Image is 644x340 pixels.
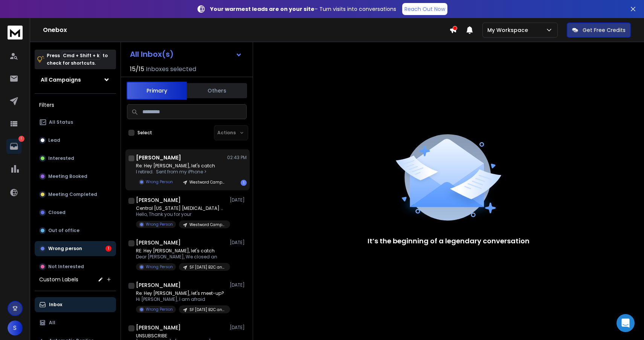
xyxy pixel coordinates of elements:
[35,315,116,330] button: All
[136,239,181,246] h1: [PERSON_NAME]
[189,222,226,228] p: Westward Campaign 1.0
[210,5,396,13] p: – Turn visits into conversations
[136,281,181,289] h1: [PERSON_NAME]
[583,26,626,34] p: Get Free Credits
[8,26,23,39] img: logo
[49,302,62,308] p: Inbox
[230,325,247,331] p: [DATE]
[230,197,247,203] p: [DATE]
[137,130,152,136] label: Select
[230,282,247,288] p: [DATE]
[35,259,116,274] button: Not Interested
[35,223,116,238] button: Out of office
[35,241,116,256] button: Wrong person1
[368,236,530,246] p: It’s the beginning of a legendary conversation
[227,155,247,161] p: 02:43 PM
[136,296,226,302] p: Hi [PERSON_NAME], I am afraid
[49,119,73,125] p: All Status
[136,196,181,204] h1: [PERSON_NAME]
[136,290,226,296] p: Re: Hey [PERSON_NAME], let's meet-up?
[8,320,23,335] button: S
[41,76,81,83] h1: All Campaigns
[567,23,631,38] button: Get Free Credits
[487,26,531,34] p: My Workspace
[48,191,97,197] p: Meeting Completed
[105,246,111,252] div: 1
[49,320,55,326] p: All
[136,324,181,331] h1: [PERSON_NAME]
[35,72,116,87] button: All Campaigns
[35,187,116,202] button: Meeting Completed
[48,246,82,252] p: Wrong person
[35,115,116,130] button: All Status
[35,297,116,312] button: Inbox
[124,47,248,62] button: All Inbox(s)
[189,179,226,185] p: Westward Campaign 1.0
[136,169,226,175] p: I retired. Sent from my iPhone >
[136,154,181,161] h1: [PERSON_NAME]
[136,333,226,339] p: UNSUBSCRIBE
[136,205,226,211] p: Central [US_STATE] [MEDICAL_DATA] Centers is
[48,209,66,216] p: Closed
[127,82,187,100] button: Primary
[189,264,226,270] p: SF [DATE] B2C and Both
[35,169,116,184] button: Meeting Booked
[39,276,78,283] h3: Custom Labels
[62,51,101,60] span: Cmd + Shift + k
[35,151,116,166] button: Interested
[35,100,116,110] h3: Filters
[47,52,108,67] p: Press to check for shortcuts.
[130,65,144,74] span: 15 / 15
[48,264,84,270] p: Not Interested
[18,136,24,142] p: 1
[146,65,196,74] h3: Inboxes selected
[43,26,449,35] h1: Onebox
[130,50,174,58] h1: All Inbox(s)
[230,240,247,246] p: [DATE]
[189,307,226,313] p: SF [DATE] B2C and Both
[48,137,60,143] p: Lead
[404,5,445,13] p: Reach Out Now
[210,5,314,13] strong: Your warmest leads are on your site
[146,179,173,185] p: Wrong Person
[146,222,173,227] p: Wrong Person
[136,211,226,217] p: Hello, Thank you for your
[241,180,247,186] div: 1
[187,82,247,99] button: Others
[146,307,173,312] p: Wrong Person
[48,228,79,234] p: Out of office
[146,264,173,270] p: Wrong Person
[6,139,21,154] a: 1
[136,254,226,260] p: Dear [PERSON_NAME], We closed an
[35,205,116,220] button: Closed
[35,133,116,148] button: Lead
[136,163,226,169] p: Re: Hey [PERSON_NAME], let's catch
[402,3,447,15] a: Reach Out Now
[48,173,87,179] p: Meeting Booked
[136,248,226,254] p: RE: Hey [PERSON_NAME], let's catch
[48,155,74,161] p: Interested
[617,314,635,332] div: Open Intercom Messenger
